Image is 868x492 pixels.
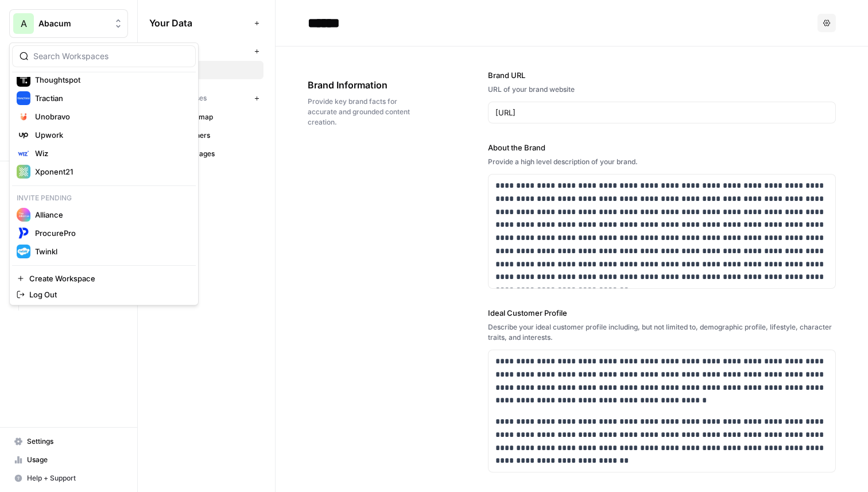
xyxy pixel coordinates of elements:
a: [URL] sitemap [149,108,263,126]
span: Log Out [29,289,187,300]
img: Unobravo Logo [17,110,30,123]
a: Log Out [12,286,196,303]
img: Thoughtspot Logo [17,73,30,87]
span: Provide key brand facts for accurate and grounded content creation. [308,96,424,127]
span: Twinkl [35,246,187,257]
label: About the Brand [488,142,836,153]
span: Alliance [35,209,187,220]
div: Describe your ideal customer profile including, but not limited to, demographic profile, lifestyl... [488,322,836,343]
span: Help + Support [27,473,123,483]
span: Abacum [167,65,258,75]
button: Help + Support [9,469,128,487]
span: ProcurePro [35,227,187,239]
span: Tractian [35,92,187,104]
a: Abacum [149,61,263,79]
span: [URL] sitemap [167,112,258,122]
span: Create Workspace [29,273,187,284]
span: Xponent21 [35,166,187,177]
img: Twinkl Logo [17,245,30,258]
span: Thoughtspot [35,74,187,86]
p: Invite pending [12,191,196,206]
span: Blog Banners [167,130,258,141]
a: Create Workspace [12,270,196,286]
span: Abacum [38,18,108,29]
span: Upwork [35,129,187,141]
div: URL of your brand website [488,84,836,95]
span: A [21,17,27,30]
div: Workspace: Abacum [9,42,199,305]
span: Unobravo [35,111,187,122]
div: Provide a high level description of your brand. [488,157,836,167]
img: Alliance Logo [17,208,30,222]
span: Brand Information [308,78,424,92]
img: Tractian Logo [17,91,30,105]
input: Search Workspaces [33,51,188,62]
img: Wiz Logo [17,146,30,160]
label: Brand URL [488,69,836,81]
span: Your Data [149,16,250,30]
a: Usage [9,451,128,469]
button: Workspace: Abacum [9,9,128,38]
img: Xponent21 Logo [17,165,30,179]
input: www.sundaysoccer.com [495,107,828,118]
span: Usage [27,455,123,465]
label: Ideal Customer Profile [488,307,836,319]
a: Settings [9,432,128,451]
img: Upwork Logo [17,128,30,142]
a: Blog Banners [149,126,263,145]
span: Settings [27,436,123,447]
span: Product Pages [167,149,258,159]
span: Wiz [35,148,187,159]
a: Product Pages [149,145,263,163]
img: ProcurePro Logo [17,226,30,240]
